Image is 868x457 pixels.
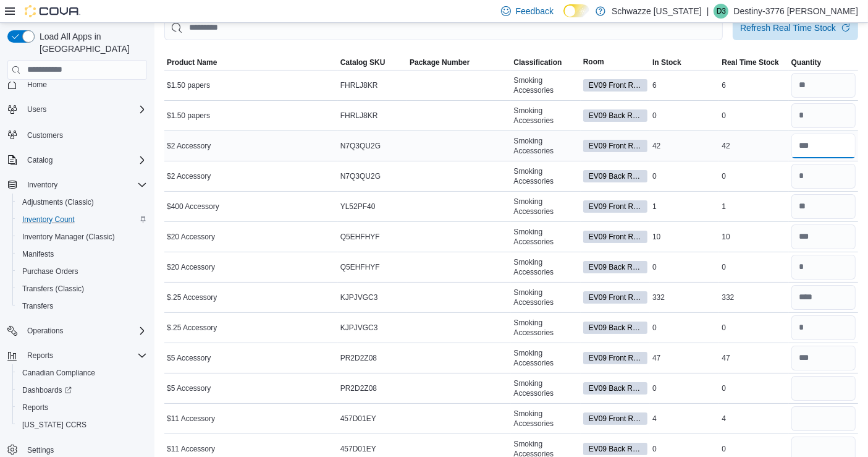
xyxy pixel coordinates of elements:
span: Real Time Stock [722,58,778,67]
button: Operations [22,323,69,338]
span: EV09 Back Room [589,322,642,333]
span: Quantity [791,58,822,67]
span: EV09 Back Room [589,443,642,455]
p: | [707,4,709,19]
span: EV09 Front Room [583,412,647,425]
span: Smoking Accessories [513,227,578,247]
span: Catalog SKU [340,58,386,67]
a: Purchase Orders [17,264,83,279]
button: In Stock [650,55,719,70]
span: Dashboards [22,385,72,395]
div: 1 [719,199,788,214]
span: $11 Accessory [167,444,215,454]
div: 0 [719,169,788,184]
button: Adjustments (Classic) [12,194,152,211]
span: EV09 Front Room [589,201,642,212]
span: Transfers [17,299,147,314]
span: Washington CCRS [17,417,147,432]
button: Inventory Manager (Classic) [12,228,152,246]
span: FHRLJ8KR [340,111,378,121]
span: $1.50 papers [167,111,210,121]
span: Adjustments (Classic) [17,195,147,210]
div: Refresh Real Time Stock [740,22,836,34]
span: Canadian Compliance [22,368,95,378]
span: Transfers (Classic) [17,281,147,296]
div: 332 [650,290,719,305]
span: EV09 Back Room [583,322,647,334]
div: Destiny-3776 Herrera [714,4,728,19]
span: Smoking Accessories [513,348,578,368]
span: Reports [17,400,147,415]
div: 0 [719,108,788,123]
button: Canadian Compliance [12,364,152,382]
span: EV09 Front Room [589,413,642,424]
button: Catalog [2,152,152,169]
span: Customers [22,127,147,142]
button: Users [2,101,152,118]
button: Operations [2,322,152,340]
span: Smoking Accessories [513,197,578,216]
span: Q5EHFHYF [340,262,380,272]
div: 6 [719,78,788,93]
span: Smoking Accessories [513,75,578,95]
span: Users [27,105,46,114]
span: Reports [27,351,53,361]
span: EV09 Back Room [589,171,642,182]
div: 47 [719,351,788,365]
button: Classification [511,55,580,70]
span: Inventory [27,180,57,190]
span: N7Q3QU2G [340,141,381,151]
span: EV09 Front Room [589,80,642,91]
p: Schwazze [US_STATE] [612,4,702,19]
span: Settings [27,445,54,455]
span: PR2D2Z08 [340,383,377,393]
span: $.25 Accessory [167,293,217,302]
span: Inventory Manager (Classic) [22,232,115,242]
span: Load All Apps in [GEOGRAPHIC_DATA] [35,30,147,55]
button: Reports [22,348,58,363]
span: Customers [27,130,63,140]
span: 457D01EY [340,444,376,454]
span: EV09 Front Room [583,79,647,92]
span: Users [22,102,147,117]
span: PR2D2Z08 [340,353,377,363]
button: Home [2,75,152,93]
button: Customers [2,126,152,143]
span: $2 Accessory [167,171,211,181]
div: 0 [650,320,719,335]
div: 0 [650,169,719,184]
span: EV09 Front Room [583,231,647,243]
div: 0 [650,260,719,275]
div: 0 [650,108,719,123]
span: Smoking Accessories [513,288,578,307]
a: Customers [22,128,68,143]
button: Users [22,102,51,117]
div: 0 [719,260,788,275]
span: FHRLJ8KR [340,80,378,90]
span: $2 Accessory [167,141,211,151]
span: Q5EHFHYF [340,232,380,242]
button: Real Time Stock [719,55,788,70]
span: EV09 Back Room [583,382,647,395]
button: Catalog SKU [338,55,407,70]
a: Inventory Count [17,212,80,227]
span: KJPJVGC3 [340,293,378,302]
button: Reports [2,347,152,364]
div: 10 [650,229,719,244]
span: KJPJVGC3 [340,323,378,333]
a: Dashboards [12,382,152,399]
span: EV09 Front Room [589,352,642,364]
button: Product Name [164,55,338,70]
span: Transfers (Classic) [22,284,84,294]
div: 4 [719,411,788,426]
span: Inventory Manager (Classic) [17,229,147,244]
span: Inventory Count [22,215,75,224]
span: EV09 Front Room [583,291,647,304]
button: Transfers (Classic) [12,280,152,297]
span: $.25 Accessory [167,323,217,333]
span: Smoking Accessories [513,378,578,398]
div: 4 [650,411,719,426]
button: Reports [12,399,152,416]
span: Purchase Orders [22,267,78,276]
